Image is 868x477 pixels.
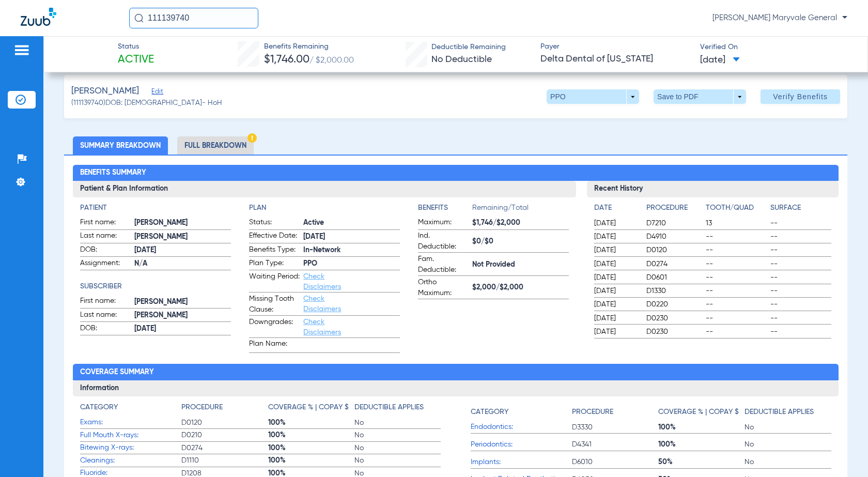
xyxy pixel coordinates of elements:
[118,41,154,52] span: Status
[706,327,767,337] span: --
[700,54,740,67] span: [DATE]
[80,430,181,441] span: Full Mouth X-rays:
[129,8,258,28] input: Search for patients
[181,402,223,413] h4: Procedure
[134,310,231,321] span: [PERSON_NAME]
[303,258,400,269] span: PPO
[418,217,469,229] span: Maximum:
[354,455,441,466] span: No
[770,313,831,324] span: --
[418,203,472,217] app-breakdown-title: Benefits
[309,56,354,65] span: / $2,000.00
[249,338,300,352] span: Plan Name:
[418,254,469,275] span: Fam. Deductible:
[118,53,154,67] span: Active
[80,455,181,466] span: Cleanings:
[354,430,441,440] span: No
[134,232,231,242] span: [PERSON_NAME]
[770,299,831,310] span: --
[249,271,300,292] span: Waiting Period:
[134,245,231,256] span: [DATE]
[745,402,831,421] app-breakdown-title: Deductible Applies
[134,297,231,307] span: [PERSON_NAME]
[770,203,831,217] app-breakdown-title: Surface
[646,259,702,269] span: D0274
[247,133,257,143] img: Hazard
[249,230,300,243] span: Effective Date:
[658,422,745,433] span: 100%
[354,443,441,453] span: No
[471,422,572,433] span: Endodontics:
[21,8,56,26] img: Zuub Logo
[712,13,847,23] span: [PERSON_NAME] Maryvale General
[770,327,831,337] span: --
[249,258,300,270] span: Plan Type:
[646,313,702,324] span: D0230
[706,203,767,217] app-breakdown-title: Tooth/Quad
[303,295,341,313] a: Check Disclaimers
[80,417,181,428] span: Exams:
[594,327,638,337] span: [DATE]
[770,218,831,228] span: --
[181,430,268,440] span: D0210
[249,203,400,213] h4: Plan
[80,310,131,322] span: Last name:
[73,380,838,397] h3: Information
[594,313,638,324] span: [DATE]
[646,203,702,217] app-breakdown-title: Procedure
[151,88,161,98] span: Edit
[572,422,658,433] span: D3330
[594,232,638,242] span: [DATE]
[80,258,131,270] span: Assignment:
[80,323,131,335] span: DOB:
[773,93,828,101] span: Verify Benefits
[80,442,181,453] span: Bitewing X-rays:
[700,42,851,53] span: Verified On
[706,286,767,296] span: --
[770,203,831,213] h4: Surface
[303,318,341,336] a: Check Disclaimers
[80,203,231,213] h4: Patient
[181,455,268,466] span: D1110
[540,53,691,66] span: Delta Dental of [US_STATE]
[471,402,572,421] app-breakdown-title: Category
[572,402,658,421] app-breakdown-title: Procedure
[472,282,569,293] span: $2,000/$2,000
[594,259,638,269] span: [DATE]
[73,165,838,181] h2: Benefits Summary
[268,402,354,417] app-breakdown-title: Coverage % | Copay $
[418,203,472,213] h4: Benefits
[540,41,691,52] span: Payer
[594,299,638,310] span: [DATE]
[594,286,638,296] span: [DATE]
[418,230,469,252] span: Ind. Deductible:
[816,427,868,477] iframe: Chat Widget
[268,443,354,453] span: 100%
[354,402,441,417] app-breakdown-title: Deductible Applies
[181,443,268,453] span: D0274
[264,54,309,65] span: $1,746.00
[472,203,569,217] span: Remaining/Total
[706,232,767,242] span: --
[471,439,572,450] span: Periodontics:
[268,430,354,440] span: 100%
[594,203,638,213] h4: Date
[572,439,658,450] span: D4341
[134,13,144,23] img: Search Icon
[134,324,231,334] span: [DATE]
[249,294,300,315] span: Missing Tooth Clause:
[73,181,576,197] h3: Patient & Plan Information
[770,232,831,242] span: --
[73,364,838,380] h2: Coverage Summary
[594,218,638,228] span: [DATE]
[303,218,400,228] span: Active
[745,407,814,418] h4: Deductible Applies
[594,272,638,283] span: [DATE]
[80,244,131,257] span: DOB:
[268,455,354,466] span: 100%
[594,245,638,255] span: [DATE]
[472,218,569,228] span: $1,746/$2,000
[354,402,424,413] h4: Deductible Applies
[249,244,300,257] span: Benefits Type:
